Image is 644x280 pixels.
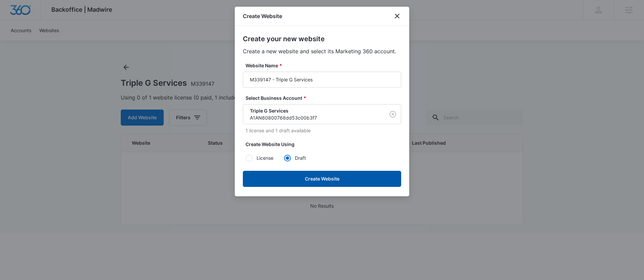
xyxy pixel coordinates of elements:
[246,141,404,148] label: Create Website Using
[243,171,401,187] button: Create Website
[243,12,282,20] h1: Create Website
[250,107,375,114] p: Triple G Services
[246,154,284,161] label: License
[243,47,401,55] p: Create a new website and select its Marketing 360 account.
[246,94,404,101] label: Select Business Account
[393,12,401,20] button: close
[246,127,401,134] p: 1 license and 1 draft available
[387,109,398,120] button: Clear
[284,154,322,161] label: Draft
[246,62,404,69] label: Website Name
[243,34,401,44] h2: Create your new website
